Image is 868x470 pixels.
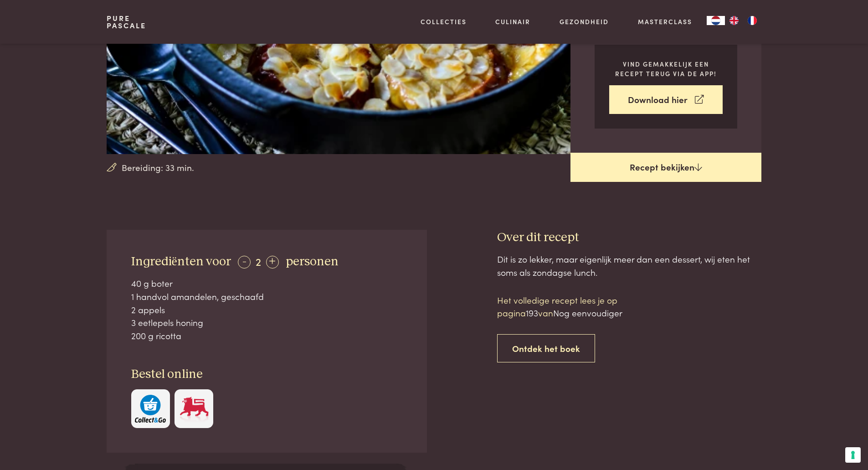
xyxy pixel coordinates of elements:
button: Uw voorkeuren voor toestemming voor trackingtechnologieën [845,447,861,463]
div: 3 eetlepels honing [131,316,403,329]
div: 1 handvol amandelen, geschaafd [131,290,403,303]
h3: Over dit recept [497,230,761,246]
a: Gezondheid [560,17,609,26]
span: 2 [256,253,261,269]
div: - [238,256,251,269]
a: Recept bekijken [570,153,761,182]
div: Dit is zo lekker, maar eigenlijk meer dan een dessert, wij eten het soms als zondagse lunch. [497,253,761,279]
a: Ontdek het boek [497,334,595,363]
aside: Language selected: Nederlands [707,16,761,25]
span: personen [286,255,339,268]
div: Language [707,16,725,25]
img: c308188babc36a3a401bcb5cb7e020f4d5ab42f7cacd8327e500463a43eeb86c.svg [135,395,166,423]
a: Masterclass [638,17,692,26]
a: FR [743,16,761,25]
a: EN [725,16,743,25]
a: Download hier [609,85,723,114]
a: Culinair [495,17,530,26]
img: Delhaize [179,395,210,423]
div: 40 g boter [131,277,403,290]
span: Bereiding: 33 min. [122,161,194,174]
ul: Language list [725,16,761,25]
span: 193 [526,306,538,319]
a: NL [707,16,725,25]
a: Collecties [421,17,467,26]
span: Ingrediënten voor [131,255,231,268]
div: + [266,256,279,269]
a: PurePascale [107,15,146,29]
span: Nog eenvoudiger [553,306,622,319]
p: Vind gemakkelijk een recept terug via de app! [609,59,723,78]
p: Het volledige recept lees je op pagina van [497,294,652,320]
div: 2 appels [131,303,403,316]
div: 200 g ricotta [131,329,403,342]
h3: Bestel online [131,367,403,382]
